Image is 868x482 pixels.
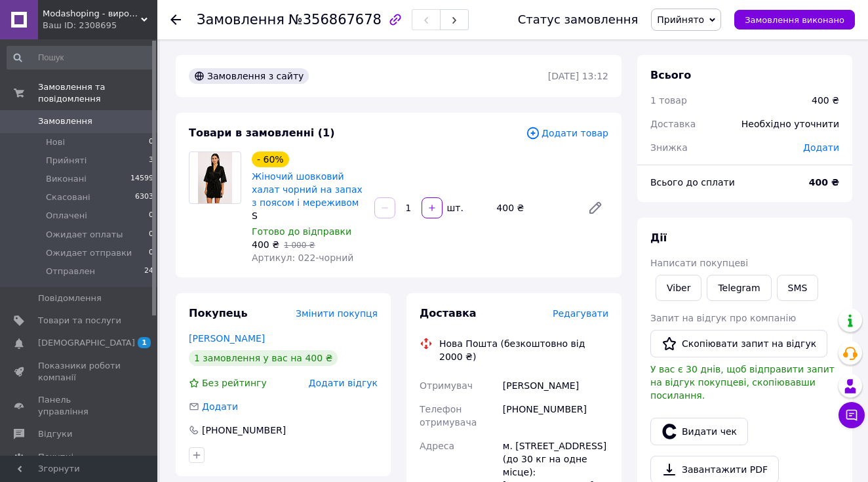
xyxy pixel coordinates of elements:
span: Артикул: 022-чорний [252,252,353,263]
div: 1 замовлення у вас на 400 ₴ [189,350,338,366]
span: Оплачені [46,210,87,222]
a: Редагувати [582,195,608,221]
div: Повернутися назад [170,13,181,26]
span: Прийняті [46,155,87,167]
div: Ваш ID: 2308695 [43,20,157,31]
span: 1 товар [650,95,687,106]
span: Доставка [420,307,477,319]
span: Замовлення [38,115,92,127]
a: [PERSON_NAME] [189,333,265,344]
span: Доставка [650,119,696,129]
span: Нові [46,136,65,148]
span: Товари та послуги [38,315,121,327]
span: Додати відгук [309,378,378,388]
div: Замовлення з сайту [189,68,309,84]
button: Скопіювати запит на відгук [650,330,827,357]
span: Всього до сплати [650,177,735,188]
img: Жіночий шовковий халат чорний на запах з поясом і мереживом [198,152,232,203]
div: S [252,209,364,222]
span: Додати [202,401,238,412]
span: Панель управління [38,394,121,418]
span: Ожидает отправки [46,247,132,259]
span: Товари в замовленні (1) [189,127,335,139]
span: 1 [138,337,151,348]
a: Жіночий шовковий халат чорний на запах з поясом і мереживом [252,171,363,208]
span: Скасовані [46,191,90,203]
span: Ожидает оплаты [46,229,123,241]
span: Modashoping - виробник одягу для будинку та сну [43,8,141,20]
button: Чат з покупцем [838,402,865,428]
span: Додати товар [526,126,608,140]
span: Покупець [189,307,248,319]
span: Всього [650,69,691,81]
span: Написати покупцеві [650,258,748,268]
span: Отправлен [46,266,95,277]
span: 14599 [130,173,153,185]
span: Готово до відправки [252,226,351,237]
span: Додати [803,142,839,153]
div: - 60% [252,151,289,167]
div: [PHONE_NUMBER] [201,424,287,437]
input: Пошук [7,46,155,70]
button: Видати чек [650,418,748,445]
a: Telegram [707,275,771,301]
div: Нова Пошта (безкоштовно від 2000 ₴) [436,337,612,363]
div: 400 ₴ [491,199,577,217]
a: Viber [656,275,701,301]
span: 6303 [135,191,153,203]
span: Змінити покупця [296,308,378,319]
span: Замовлення та повідомлення [38,81,157,105]
span: Замовлення виконано [745,15,844,25]
time: [DATE] 13:12 [548,71,608,81]
span: Прийнято [657,14,704,25]
span: Редагувати [553,308,608,319]
span: Покупці [38,451,73,463]
span: Телефон отримувача [420,404,477,428]
span: Адреса [420,441,454,451]
div: [PERSON_NAME] [500,374,611,397]
span: Запит на відгук про компанію [650,313,796,323]
button: Замовлення виконано [734,10,855,30]
span: Отримувач [420,380,473,391]
span: Знижка [650,142,688,153]
span: 24 [144,266,153,277]
span: 1 000 ₴ [284,241,315,250]
span: Відгуки [38,428,72,440]
span: Дії [650,231,667,244]
span: 0 [149,136,153,148]
span: [DEMOGRAPHIC_DATA] [38,337,135,349]
span: У вас є 30 днів, щоб відправити запит на відгук покупцеві, скопіювавши посилання. [650,364,835,401]
div: Необхідно уточнити [734,110,847,138]
span: 0 [149,247,153,259]
div: [PHONE_NUMBER] [500,397,611,434]
span: 3 [149,155,153,167]
span: Показники роботи компанії [38,360,121,384]
span: 0 [149,229,153,241]
div: Статус замовлення [518,13,639,26]
span: 400 ₴ [252,239,279,250]
span: Замовлення [197,12,285,28]
div: шт. [444,201,465,214]
b: 400 ₴ [809,177,839,188]
button: SMS [777,275,819,301]
span: Без рейтингу [202,378,267,388]
span: 0 [149,210,153,222]
span: Виконані [46,173,87,185]
span: Повідомлення [38,292,102,304]
div: 400 ₴ [812,94,839,107]
span: №356867678 [288,12,382,28]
